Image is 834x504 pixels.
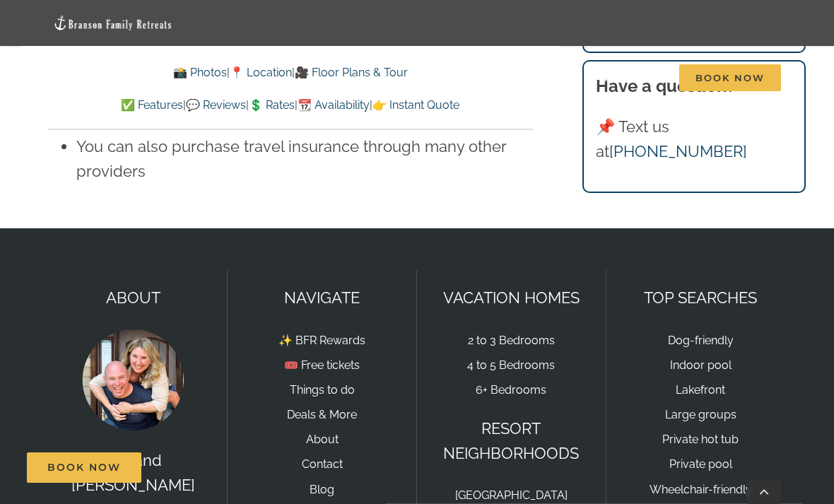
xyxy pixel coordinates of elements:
a: 💲 Rates [249,98,295,112]
p: | | [48,64,532,82]
span: Book Now [47,462,121,474]
a: 2 to 3 Bedrooms [468,334,555,347]
a: Blog [310,483,334,496]
a: Lakefront [676,383,725,397]
a: 4 to 5 Bedrooms [467,358,555,372]
a: [GEOGRAPHIC_DATA] [455,488,568,502]
p: ABOUT [53,286,213,310]
a: 📸 Photos [173,66,227,79]
a: ✅ Features [121,98,183,112]
a: About [306,433,339,446]
p: NAVIGATE [242,286,402,310]
a: 6+ Bedrooms [476,383,546,397]
a: Private hot tub [662,433,739,446]
a: 🎥 Floor Plans & Tour [295,66,408,79]
p: 📌 Text us at [596,115,792,164]
a: Things to do [290,383,355,397]
a: Book Now [27,452,141,483]
a: [PHONE_NUMBER] [609,142,747,160]
li: You can also purchase travel insurance through many other providers [76,134,532,184]
a: 💬 Reviews [186,98,246,112]
p: VACATION HOMES [431,286,592,310]
a: 🎟️ Free tickets [284,358,360,372]
img: Branson Family Retreats Logo [53,15,173,31]
a: ✨ BFR Rewards [278,334,365,347]
a: 👉 Instant Quote [372,98,459,112]
img: Nat and Tyann [80,327,186,433]
a: Large groups [665,408,736,421]
a: 📍 Location [230,66,292,79]
p: TOP SEARCHES [621,286,782,310]
a: Wheelchair-friendly [650,483,752,496]
a: 📆 Availability [298,98,370,112]
span: Book Now [679,64,781,91]
span: Contact [603,73,647,83]
p: | | | | [48,96,532,115]
a: Contact [603,55,647,101]
p: RESORT NEIGHBORHOODS [431,416,592,466]
a: Indoor pool [670,358,732,372]
a: Deals & More [287,408,357,421]
a: Dog-friendly [668,334,734,347]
